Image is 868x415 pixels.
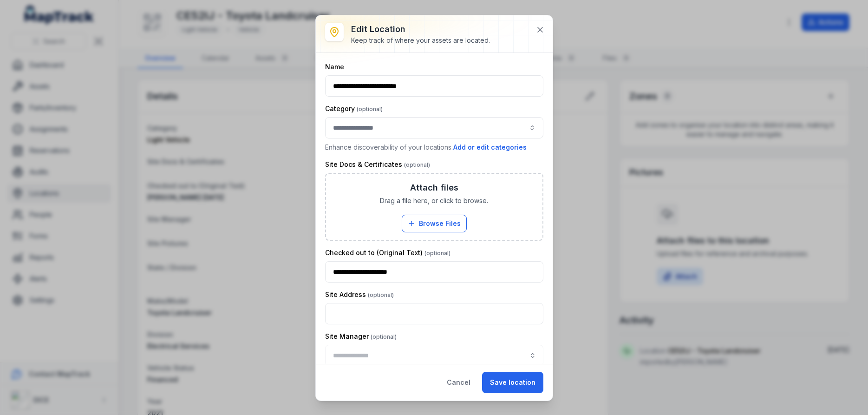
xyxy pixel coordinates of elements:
[439,372,478,393] button: Cancel
[351,36,490,45] div: Keep track of where your assets are located.
[453,142,527,152] button: Add or edit categories
[380,196,488,205] span: Drag a file here, or click to browse.
[325,160,430,169] label: Site Docs & Certificates
[402,215,467,232] button: Browse Files
[325,248,450,257] label: Checked out to (Original Text)
[325,104,383,113] label: Category
[482,372,543,393] button: Save location
[325,142,543,152] p: Enhance discoverability of your locations.
[325,332,397,341] label: Site Manager
[325,290,394,299] label: Site Address
[410,181,458,194] h3: Attach files
[351,23,490,36] h3: Edit location
[325,62,344,72] label: Name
